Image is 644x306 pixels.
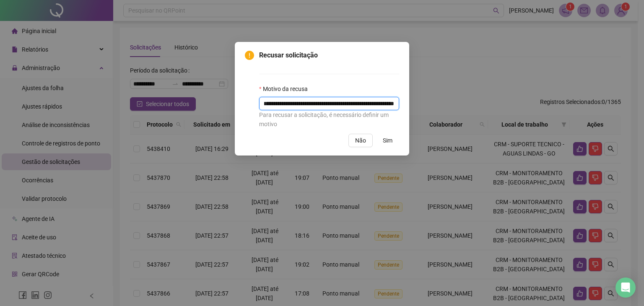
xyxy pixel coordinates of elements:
[376,134,399,147] button: Sim
[245,51,254,60] span: exclamation-circle
[383,136,392,145] span: Sim
[259,110,399,129] div: Para recusar a solicitação, é necessário definir um motivo
[615,277,636,298] div: Open Intercom Messenger
[259,50,399,60] span: Recusar solicitação
[348,134,373,147] button: Não
[259,84,313,93] label: Motivo da recusa
[355,136,366,145] span: Não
